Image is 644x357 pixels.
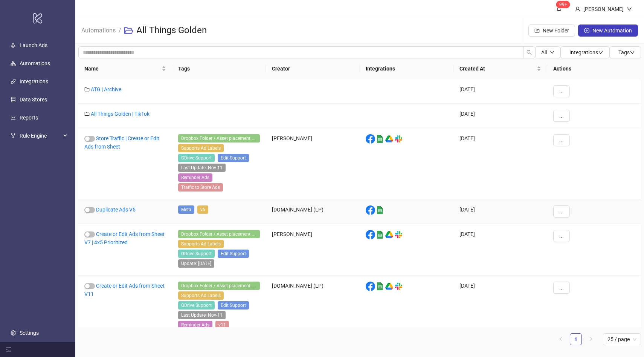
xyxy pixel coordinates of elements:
[553,282,570,294] button: ...
[91,86,121,92] a: ATG | Archive
[598,50,603,55] span: down
[553,134,570,146] button: ...
[84,283,165,297] a: Create or Edit Ads from Sheet V11
[178,154,215,162] span: GDrive Support
[535,46,560,58] button: Alldown
[96,207,136,213] a: Duplicate Ads V5
[618,49,635,55] span: Tags
[178,183,223,192] span: Traffic to Store Ads
[559,208,564,215] span: ...
[172,58,266,79] th: Tags
[360,58,453,79] th: Integrations
[84,64,160,73] span: Name
[84,231,165,245] a: Create or Edit Ads from Sheet V7 | 4x5 Prioritized
[553,85,570,97] button: ...
[80,26,117,34] a: Automations
[91,111,150,117] a: All Things Golden | TikTok
[609,46,641,58] button: Tagsdown
[178,282,260,290] span: Dropbox Folder / Asset placement detection
[603,333,641,345] div: Page Size
[266,224,360,276] div: [PERSON_NAME]
[178,164,226,172] span: Last Update: Nov-11
[6,347,11,352] span: menu-fold
[20,97,47,103] a: Data Stores
[266,58,360,79] th: Creator
[178,144,224,152] span: Supports Ad Labels
[178,321,212,329] span: Reminder Ads
[543,28,569,34] span: New Folder
[218,154,249,162] span: Edit Support
[553,205,570,218] button: ...
[560,46,609,58] button: Integrationsdown
[630,50,635,55] span: down
[555,333,567,345] li: Previous Page
[178,250,215,258] span: GDrive Support
[547,58,641,79] th: Actions
[580,5,627,13] div: [PERSON_NAME]
[178,173,212,182] span: Reminder Ads
[453,79,547,104] div: [DATE]
[11,133,16,138] span: fork
[575,6,580,12] span: user
[20,115,38,121] a: Reports
[453,58,547,79] th: Created At
[78,58,172,79] th: Name
[266,199,360,224] div: [DOMAIN_NAME] (LP)
[559,233,564,239] span: ...
[178,134,260,142] span: Dropbox Folder / Asset placement detection
[559,88,564,94] span: ...
[589,337,593,341] span: right
[570,334,581,345] a: 1
[556,6,562,11] span: bell
[20,330,39,336] a: Settings
[266,276,360,337] div: [DOMAIN_NAME] (LP)
[553,110,570,122] button: ...
[541,49,547,55] span: All
[555,333,567,345] button: left
[84,111,90,116] span: folder
[584,28,589,33] span: plus-circle
[559,337,563,341] span: left
[569,49,603,55] span: Integrations
[453,199,547,224] div: [DATE]
[607,334,636,345] span: 25 / page
[20,60,50,66] a: Automations
[550,50,554,55] span: down
[585,333,597,345] li: Next Page
[585,333,597,345] button: right
[20,78,48,84] a: Integrations
[124,26,133,35] span: folder-open
[218,301,249,310] span: Edit Support
[20,42,47,48] a: Launch Ads
[178,301,215,310] span: GDrive Support
[627,6,632,12] span: down
[84,87,90,92] span: folder
[570,333,582,345] li: 1
[197,205,208,214] span: v5
[218,250,249,258] span: Edit Support
[178,205,194,214] span: Meta
[453,104,547,128] div: [DATE]
[553,230,570,242] button: ...
[534,28,540,33] span: folder-add
[559,137,564,143] span: ...
[526,50,532,55] span: search
[453,128,547,199] div: [DATE]
[559,113,564,119] span: ...
[592,28,632,34] span: New Automation
[528,25,575,37] button: New Folder
[119,18,121,43] li: /
[136,25,207,37] h3: All Things Golden
[559,285,564,291] span: ...
[266,128,360,199] div: [PERSON_NAME]
[178,311,226,319] span: Last Update: Nov-11
[178,259,214,268] span: Update: 21-10-2024
[178,291,224,300] span: Supports Ad Labels
[556,1,570,8] sup: 1590
[178,240,224,248] span: Supports Ad Labels
[578,25,638,37] button: New Automation
[84,135,159,150] a: Store Traffic | Create or Edit Ads from Sheet
[20,128,61,143] span: Rule Engine
[215,321,229,329] span: v11
[453,224,547,276] div: [DATE]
